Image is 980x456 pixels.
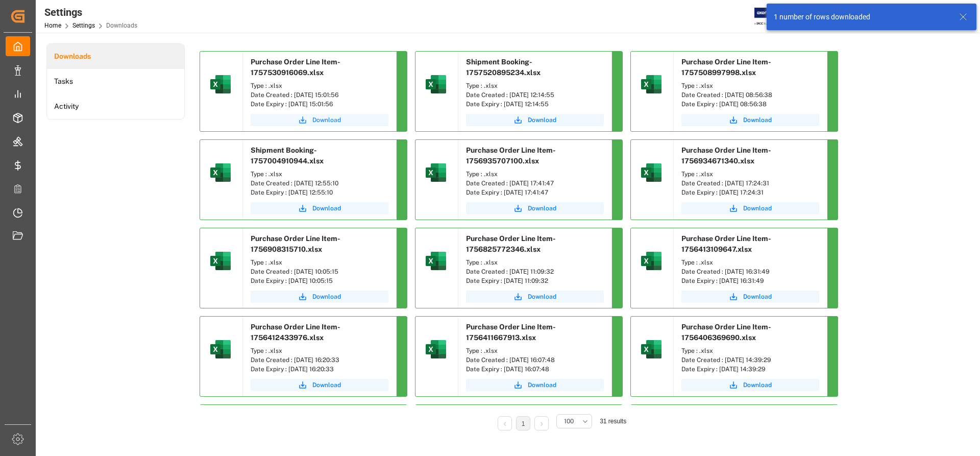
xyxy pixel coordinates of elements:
div: Date Created : [DATE] 08:56:38 [681,90,819,100]
div: Date Created : [DATE] 15:01:56 [251,90,388,100]
span: Purchase Order Line Item-1756413109647.xlsx [681,234,771,253]
button: Download [466,291,604,303]
div: Type : .xlsx [466,346,604,355]
div: Type : .xlsx [251,346,388,355]
img: microsoft-excel-2019--v1.png [639,337,664,362]
div: Date Created : [DATE] 16:31:49 [681,267,819,276]
button: open menu [556,414,592,428]
div: Date Created : [DATE] 10:05:15 [251,267,388,276]
span: Download [528,292,556,301]
span: Download [743,115,772,125]
button: Download [251,291,388,303]
div: Date Created : [DATE] 17:41:47 [466,179,604,188]
div: Type : .xlsx [251,258,388,267]
div: Date Expiry : [DATE] 08:56:38 [681,100,819,109]
a: 1 [522,420,525,427]
div: Type : .xlsx [681,170,819,179]
li: Downloads [47,44,184,69]
div: Date Expiry : [DATE] 15:01:56 [251,100,388,109]
button: Download [681,202,819,214]
a: Settings [72,22,95,29]
div: Date Expiry : [DATE] 11:09:32 [466,276,604,285]
img: microsoft-excel-2019--v1.png [208,337,233,362]
span: Download [528,204,556,213]
div: Type : .xlsx [466,258,604,267]
span: Purchase Order Line Item-1756411667913.xlsx [466,323,556,342]
span: Download [312,380,341,390]
div: Date Expiry : [DATE] 16:20:33 [251,365,388,374]
img: microsoft-excel-2019--v1.png [208,72,233,97]
a: Activity [47,94,184,119]
span: Shipment Booking-1757004910944.xlsx [251,146,324,165]
div: Type : .xlsx [251,81,388,90]
a: Home [44,22,61,29]
button: Download [466,202,604,214]
div: 1 number of rows downloaded [774,12,949,22]
button: Download [681,379,819,391]
button: Download [251,379,388,391]
div: Type : .xlsx [466,170,604,179]
a: Tasks [47,69,184,94]
img: microsoft-excel-2019--v1.png [208,160,233,185]
div: Date Created : [DATE] 16:20:33 [251,355,388,365]
div: Date Created : [DATE] 11:09:32 [466,267,604,276]
li: Next Page [534,416,549,430]
span: Download [528,115,556,125]
div: Date Created : [DATE] 17:24:31 [681,179,819,188]
span: Download [743,204,772,213]
div: Date Expiry : [DATE] 17:24:31 [681,188,819,197]
span: 31 results [600,418,626,425]
button: Download [251,202,388,214]
img: microsoft-excel-2019--v1.png [424,160,448,185]
span: Purchase Order Line Item-1756406369690.xlsx [681,323,771,342]
span: Purchase Order Line Item-1756412433976.xlsx [251,323,340,342]
div: Date Expiry : [DATE] 17:41:47 [466,188,604,197]
div: Settings [44,5,137,20]
img: microsoft-excel-2019--v1.png [208,249,233,273]
span: Download [312,115,341,125]
div: Date Created : [DATE] 16:07:48 [466,355,604,365]
div: Type : .xlsx [681,81,819,90]
div: Date Created : [DATE] 12:14:55 [466,90,604,100]
li: 1 [516,416,530,430]
span: Download [312,204,341,213]
div: Date Expiry : [DATE] 14:39:29 [681,365,819,374]
li: Previous Page [498,416,512,430]
div: Date Created : [DATE] 14:39:29 [681,355,819,365]
div: Date Created : [DATE] 12:55:10 [251,179,388,188]
span: Purchase Order Line Item-1756825772346.xlsx [466,234,556,253]
span: 100 [564,417,574,426]
span: Purchase Order Line Item-1756908315710.xlsx [251,234,340,253]
img: microsoft-excel-2019--v1.png [424,249,448,273]
span: Purchase Order Line Item-1756935707100.xlsx [466,146,556,165]
img: microsoft-excel-2019--v1.png [424,72,448,97]
div: Type : .xlsx [681,258,819,267]
div: Type : .xlsx [466,81,604,90]
button: Download [251,114,388,126]
span: Purchase Order Line Item-1757530916069.xlsx [251,58,340,77]
div: Date Expiry : [DATE] 12:14:55 [466,100,604,109]
div: Date Expiry : [DATE] 10:05:15 [251,276,388,285]
img: microsoft-excel-2019--v1.png [639,160,664,185]
div: Date Expiry : [DATE] 12:55:10 [251,188,388,197]
img: microsoft-excel-2019--v1.png [424,337,448,362]
button: Download [466,114,604,126]
img: microsoft-excel-2019--v1.png [639,72,664,97]
button: Download [681,291,819,303]
div: Date Expiry : [DATE] 16:31:49 [681,276,819,285]
img: Exertis%20JAM%20-%20Email%20Logo.jpg_1722504956.jpg [754,8,790,26]
span: Purchase Order Line Item-1756934671340.xlsx [681,146,771,165]
span: Download [743,292,772,301]
span: Purchase Order Line Item-1757508997998.xlsx [681,58,771,77]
